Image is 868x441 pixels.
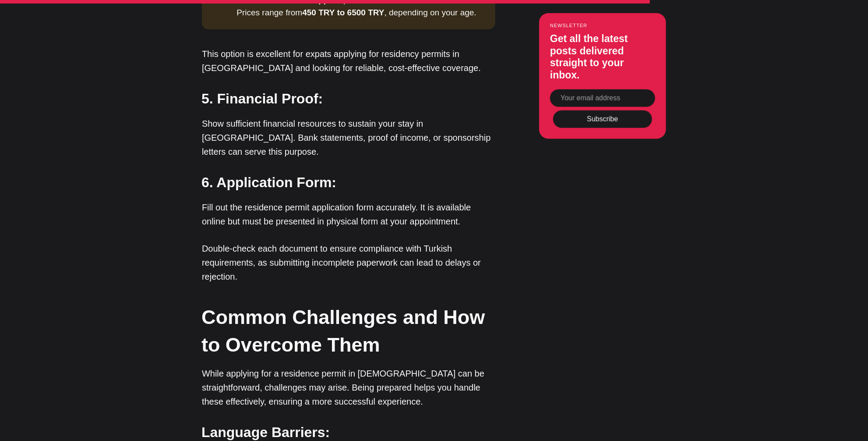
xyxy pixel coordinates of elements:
[202,47,495,75] p: This option is excellent for expats applying for residency permits in [GEOGRAPHIC_DATA] and looki...
[202,366,495,409] p: While applying for a residence permit in [DEMOGRAPHIC_DATA] can be straightforward, challenges ma...
[201,91,323,107] strong: 5. Financial Proof:
[201,174,336,190] strong: 6. Application Form:
[550,89,655,107] input: Your email address
[550,23,655,28] small: Newsletter
[201,306,485,356] strong: Common Challenges and How to Overcome Them
[553,110,652,128] button: Subscribe
[202,117,495,159] p: Show sufficient financial resources to sustain your stay in [GEOGRAPHIC_DATA]. Bank statements, p...
[202,242,495,284] p: Double-check each document to ensure compliance with Turkish requirements, as submitting incomple...
[302,8,384,17] strong: 450 TRY to 6500 TRY
[550,33,655,81] h3: Get all the latest posts delivered straight to your inbox.
[201,424,330,440] strong: Language Barriers:
[202,200,495,228] p: Fill out the residence permit application form accurately. It is available online but must be pre...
